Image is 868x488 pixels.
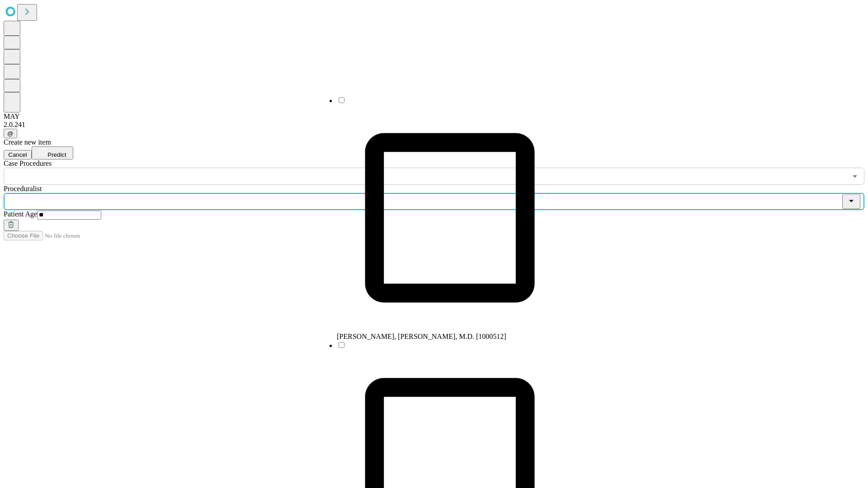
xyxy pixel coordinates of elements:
[47,151,66,158] span: Predict
[7,130,14,137] span: @
[4,129,17,138] button: @
[849,170,861,183] button: Open
[842,194,860,209] button: Close
[4,113,864,121] div: MAY
[4,160,52,167] span: Scheduled Procedure
[32,146,73,160] button: Predict
[8,151,27,158] span: Cancel
[4,210,37,218] span: Patient Age
[4,121,864,129] div: 2.0.241
[4,150,32,160] button: Cancel
[337,333,506,340] span: [PERSON_NAME], [PERSON_NAME], M.D. [1000512]
[4,138,51,146] span: Create new item
[4,185,42,192] span: Proceduralist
